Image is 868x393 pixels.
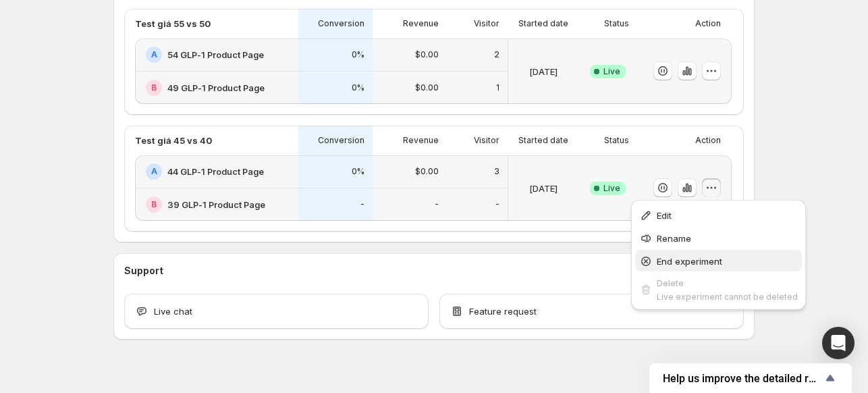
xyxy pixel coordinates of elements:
span: Live [603,66,620,77]
span: Live chat [154,305,192,318]
p: $0.00 [415,166,439,177]
p: Visitor [474,135,499,146]
p: Test giá 55 vs 50 [135,17,211,30]
p: 2 [494,49,499,60]
p: Revenue [403,135,439,146]
p: 1 [496,82,499,93]
button: End experiment [635,250,802,271]
div: Open Intercom Messenger [822,327,855,359]
button: Edit [635,204,802,226]
span: Live [603,183,620,194]
h2: 39 GLP-1 Product Page [167,198,265,211]
p: Status [604,135,629,146]
p: Action [695,135,721,146]
span: Live experiment cannot be deleted [657,292,798,302]
p: - [360,199,364,210]
p: Visitor [474,18,499,29]
button: DeleteLive experiment cannot be deleted [635,273,802,306]
p: Conversion [318,18,364,29]
p: $0.00 [415,82,439,93]
p: 3 [494,166,499,177]
p: 0% [352,82,364,93]
p: Status [604,18,629,29]
span: Help us improve the detailed report for A/B campaigns [663,372,822,385]
div: Delete [657,276,798,290]
h2: 44 GLP-1 Product Page [167,165,264,178]
button: Show survey - Help us improve the detailed report for A/B campaigns [663,370,838,386]
h2: 49 GLP-1 Product Page [167,81,265,95]
h2: 54 GLP-1 Product Page [167,48,264,61]
span: Rename [657,233,691,244]
h2: A [151,49,157,60]
h3: Support [124,264,163,278]
h2: B [151,199,157,210]
p: 0% [352,166,364,177]
h2: A [151,166,157,177]
span: Feature request [469,305,537,318]
p: Action [695,18,721,29]
p: Started date [518,135,568,146]
p: Revenue [403,18,439,29]
p: $0.00 [415,49,439,60]
p: Started date [518,18,568,29]
p: Conversion [318,135,364,146]
p: [DATE] [529,182,558,195]
span: Edit [657,210,672,221]
h2: B [151,82,157,93]
p: [DATE] [529,65,558,78]
button: Rename [635,227,802,248]
span: End experiment [657,256,722,267]
p: - [435,199,439,210]
p: 0% [352,49,364,60]
p: - [495,199,499,210]
p: Test giá 45 vs 40 [135,134,212,147]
